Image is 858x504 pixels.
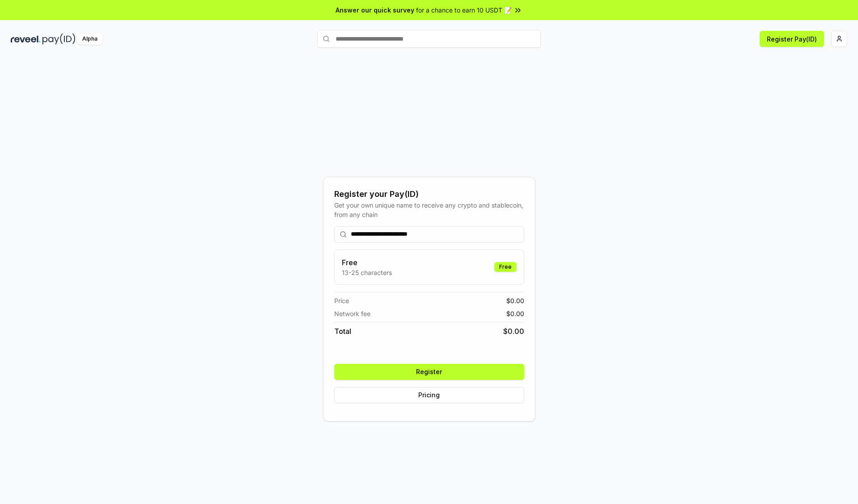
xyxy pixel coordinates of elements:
[11,33,41,45] img: reveel_dark
[506,309,524,318] span: $ 0.00
[334,200,524,219] div: Get your own unique name to receive any crypto and stablecoin, from any chain
[77,33,102,45] div: Alpha
[506,296,524,305] span: $ 0.00
[336,5,414,15] span: Answer our quick survey
[334,188,524,200] div: Register your Pay(ID)
[416,5,512,15] span: for a chance to earn 10 USDT 📝
[334,387,524,403] button: Pricing
[334,296,349,305] span: Price
[342,268,392,277] p: 13-25 characters
[334,309,370,318] span: Network fee
[42,33,76,45] img: pay_id
[760,31,824,47] button: Register Pay(ID)
[503,326,524,337] span: $ 0.00
[334,364,524,380] button: Register
[494,262,517,272] div: Free
[334,326,351,337] span: Total
[342,257,392,268] h3: Free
